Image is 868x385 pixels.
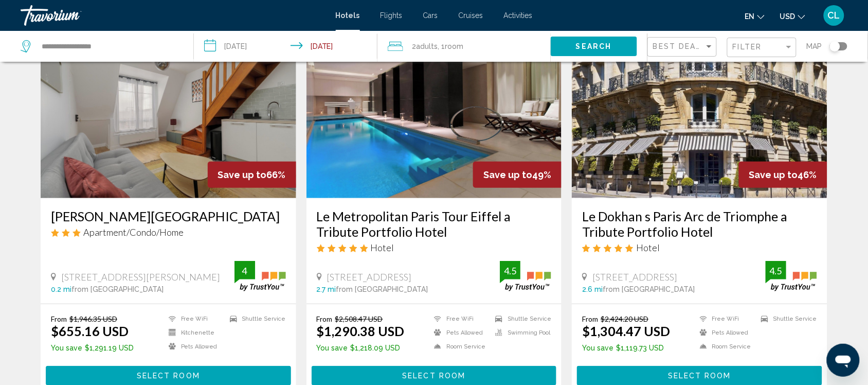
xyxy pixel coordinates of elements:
span: Best Deals [653,42,707,50]
span: Map [807,39,822,54]
span: Filter [733,43,762,51]
button: User Menu [821,5,847,26]
a: Hotels [336,11,360,20]
span: Save up to [218,169,267,180]
a: Select Room [577,369,822,380]
span: You save [317,344,348,352]
a: Activities [504,11,533,20]
img: Hotel image [572,33,827,198]
span: From [51,314,67,323]
li: Shuttle Service [756,314,817,323]
del: $2,508.47 USD [335,314,383,323]
mat-select: Sort by [653,43,714,51]
div: 4.5 [500,265,520,277]
ins: $1,290.38 USD [317,323,405,339]
span: Select Room [668,372,731,380]
li: Room Service [695,342,756,351]
span: from [GEOGRAPHIC_DATA] [336,285,428,293]
li: Pets Allowed [429,328,490,337]
a: Select Room [46,369,291,380]
div: 5 star Hotel [582,242,817,253]
img: trustyou-badge.svg [766,261,817,291]
div: 3 star Apartment [51,226,286,238]
del: $1,946.35 USD [69,314,117,323]
span: en [745,12,755,21]
span: You save [51,344,82,352]
span: [STREET_ADDRESS] [592,271,677,283]
button: Filter [727,37,797,58]
ins: $1,304.47 USD [582,323,670,339]
a: Le Dokhan s Paris Arc de Triomphe a Tribute Portfolio Hotel [582,208,817,239]
li: Pets Allowed [164,342,225,351]
span: From [582,314,598,323]
span: CL [828,10,840,21]
li: Swimming Pool [490,328,551,337]
span: Hotel [636,242,660,253]
div: 66% [208,162,296,188]
iframe: Bouton de lancement de la fenêtre de messagerie [827,344,860,377]
a: Cars [423,11,438,20]
span: You save [582,344,613,352]
span: Save up to [483,169,532,180]
span: 0.2 mi [51,285,71,293]
span: 2.6 mi [582,285,603,293]
span: Hotel [371,242,394,253]
li: Room Service [429,342,490,351]
span: Select Room [137,372,200,380]
a: Cruises [459,11,483,20]
span: Select Room [402,372,465,380]
span: Adults [417,42,438,50]
button: Search [551,37,637,56]
span: 2.7 mi [317,285,336,293]
button: Select Room [312,366,557,385]
a: [PERSON_NAME][GEOGRAPHIC_DATA] [51,208,286,224]
span: [STREET_ADDRESS] [327,271,412,283]
span: [STREET_ADDRESS][PERSON_NAME] [61,271,220,283]
button: Change language [745,9,765,24]
a: Select Room [312,369,557,380]
button: Check-in date: Nov 23, 2025 Check-out date: Nov 28, 2025 [194,31,377,62]
div: 46% [739,162,827,188]
li: Shuttle Service [225,314,286,323]
img: Hotel image [41,33,296,198]
li: Free WiFi [695,314,756,323]
span: Room [445,42,464,50]
li: Shuttle Service [490,314,551,323]
span: from [GEOGRAPHIC_DATA] [71,285,164,293]
li: Pets Allowed [695,328,756,337]
li: Free WiFi [429,314,490,323]
a: Travorium [21,5,325,26]
h3: Le Metropolitan Paris Tour Eiffel a Tribute Portfolio Hotel [317,208,552,239]
span: Search [576,43,612,51]
li: Kitchenette [164,328,225,337]
img: Hotel image [306,33,562,198]
span: Save up to [749,169,798,180]
div: 5 star Hotel [317,242,552,253]
a: Flights [381,11,403,20]
button: Travelers: 2 adults, 0 children [377,31,551,62]
p: $1,218.09 USD [317,344,405,352]
p: $1,291.19 USD [51,344,134,352]
button: Select Room [46,366,291,385]
span: Apartment/Condo/Home [83,226,184,238]
ins: $655.16 USD [51,323,129,339]
span: from [GEOGRAPHIC_DATA] [603,285,695,293]
div: 4 [234,265,255,277]
del: $2,424.20 USD [601,314,648,323]
li: Free WiFi [164,314,225,323]
img: trustyou-badge.svg [500,261,551,291]
span: 2 [412,39,438,54]
img: trustyou-badge.svg [234,261,286,291]
p: $1,119.73 USD [582,344,670,352]
span: , 1 [438,39,464,54]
